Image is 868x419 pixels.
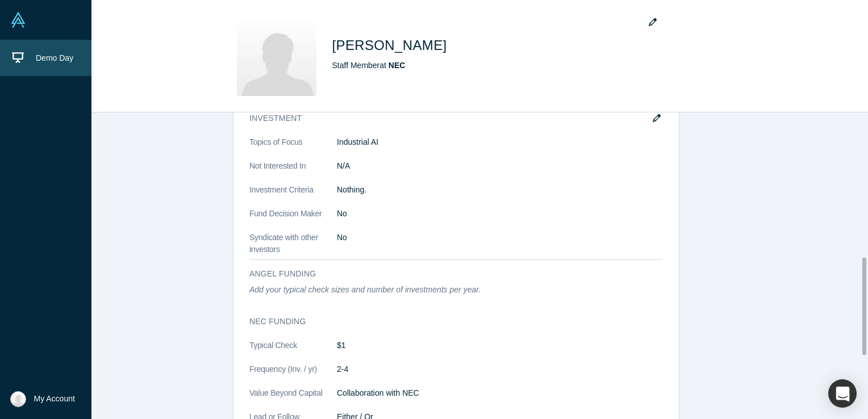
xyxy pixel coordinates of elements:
[10,391,26,407] img: Yuki Isobe's Account
[249,208,337,232] dt: Fund Decision Maker
[249,160,337,184] dt: Not Interested In
[337,160,663,172] dd: N/A
[332,61,406,70] span: Staff Member at
[249,340,337,363] dt: Typical Check
[249,184,337,208] dt: Investment Criteria
[337,137,378,146] span: Industrial AI
[337,363,663,375] dd: 2-4
[249,387,337,411] dt: Value Beyond Capital
[337,232,663,244] dd: No
[249,232,337,255] dt: Syndicate with other investors
[36,53,73,62] span: Demo Day
[34,393,75,405] span: My Account
[10,12,26,28] img: Alchemist Vault Logo
[337,340,663,351] dd: $1
[249,316,647,328] h3: NEC funding
[249,268,647,280] h3: Angel Funding
[249,136,337,160] dt: Topics of Focus
[337,208,663,220] dd: No
[237,16,316,96] img: Yuki Isobe's Profile Image
[249,112,647,124] h3: Investment
[10,391,75,407] button: My Account
[337,387,663,399] p: Collaboration with NEC
[332,35,447,56] h1: [PERSON_NAME]
[389,61,406,70] a: NEC
[249,363,337,387] dt: Frequency (Inv. / yr)
[249,284,663,296] p: Add your typical check sizes and number of investments per year.
[337,184,663,196] p: Nothing.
